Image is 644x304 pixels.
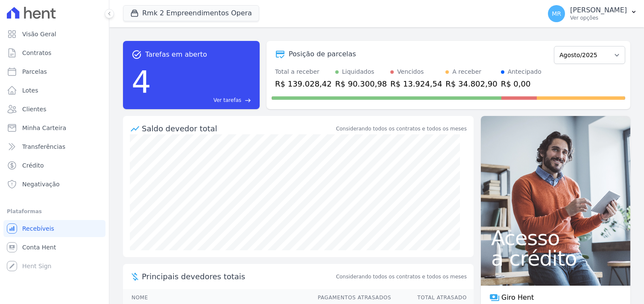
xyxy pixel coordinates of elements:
span: Conta Hent [22,243,56,252]
span: Clientes [22,105,46,113]
span: Contratos [22,49,51,57]
div: Vencidos [397,67,424,76]
button: MR [PERSON_NAME] Ver opções [541,2,644,26]
span: Negativação [22,180,60,188]
div: Considerando todos os contratos e todos os meses [336,125,467,133]
div: Plataformas [7,206,102,217]
span: Minha Carteira [22,124,66,132]
span: Lotes [22,86,38,95]
a: Contratos [3,44,105,61]
a: Clientes [3,101,105,118]
span: Crédito [22,161,44,170]
div: R$ 139.028,42 [275,78,332,90]
button: Rmk 2 Empreendimentos Opera [123,5,259,21]
div: Saldo devedor total [142,123,334,134]
span: Parcelas [22,67,47,76]
a: Negativação [3,176,105,193]
div: Posição de parcelas [289,49,356,59]
span: east [245,97,251,104]
div: Antecipado [508,67,542,76]
div: Liquidados [342,67,375,76]
span: Transferências [22,142,65,151]
span: Considerando todos os contratos e todos os meses [336,273,467,281]
div: 4 [132,60,151,104]
span: Giro Hent [501,292,534,303]
span: a crédito [491,248,620,269]
span: task_alt [132,49,142,60]
div: R$ 90.300,98 [335,78,387,90]
span: Acesso [491,228,620,248]
a: Visão Geral [3,26,105,43]
span: Ver tarefas [214,96,241,104]
a: Minha Carteira [3,119,105,136]
div: R$ 34.802,90 [445,78,497,90]
a: Crédito [3,157,105,174]
a: Parcelas [3,63,105,80]
span: Recebíveis [22,224,54,233]
div: R$ 0,00 [501,78,542,90]
span: Visão Geral [22,30,56,38]
a: Lotes [3,82,105,99]
a: Recebíveis [3,220,105,237]
a: Transferências [3,138,105,155]
span: Principais devedores totais [142,271,334,282]
span: MR [552,11,561,17]
p: Ver opções [570,14,627,21]
p: [PERSON_NAME] [570,6,627,14]
div: Total a receber [275,67,332,76]
div: A receber [452,67,481,76]
div: R$ 13.924,54 [390,78,442,90]
a: Ver tarefas east [155,96,251,104]
span: Tarefas em aberto [145,49,207,60]
a: Conta Hent [3,239,105,256]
